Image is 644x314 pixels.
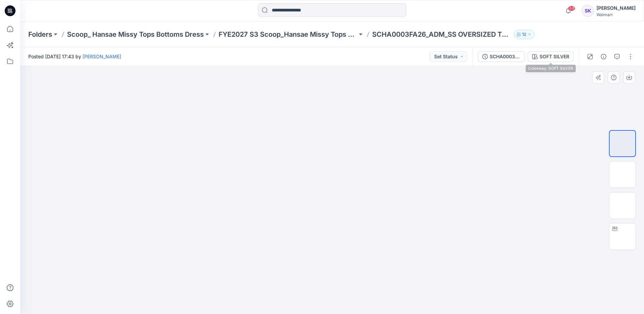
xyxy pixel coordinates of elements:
[522,31,526,38] p: 12
[490,53,521,60] div: SCHA0003FA26_ADM_SS OVERSIZED TEE_140GSM
[28,53,121,60] span: Posted [DATE] 17:43 by
[83,54,121,59] a: [PERSON_NAME]
[478,51,525,62] button: SCHA0003FA26_ADM_SS OVERSIZED TEE_140GSM
[528,51,574,62] button: SOFT SILVER
[219,30,357,39] a: FYE2027 S3 Scoop_Hansae Missy Tops Bottoms Dress Board
[597,4,636,12] div: [PERSON_NAME]
[540,53,569,60] div: SOFT SILVER
[568,6,575,11] span: 68
[28,30,52,39] a: Folders
[514,30,535,39] button: 12
[372,30,511,39] p: SCHA0003FA26_ADM_SS OVERSIZED TEE_140GSM
[598,51,609,62] button: Details
[582,5,594,17] div: SK
[597,12,636,17] div: Walmart
[67,30,204,39] a: Scoop_ Hansae Missy Tops Bottoms Dress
